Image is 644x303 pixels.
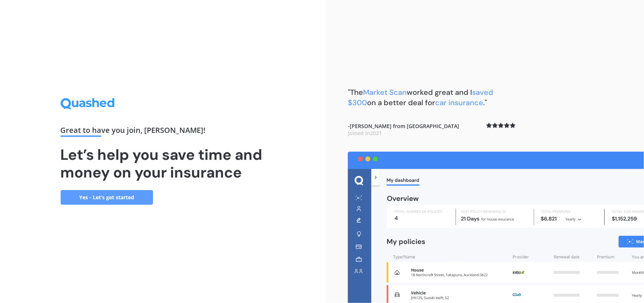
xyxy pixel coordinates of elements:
h1: Let’s help you save time and money on your insurance [61,146,265,181]
b: "The worked great and I on a better deal for ." [348,87,493,107]
span: Joined in 2021 [348,130,382,137]
span: car insurance [435,98,483,107]
span: Market Scan [363,87,407,97]
span: saved $300 [348,87,493,107]
img: dashboard.webp [348,152,644,303]
div: Great to have you join , [PERSON_NAME] ! [61,127,265,137]
a: Yes - Let’s get started [61,190,153,205]
b: - [PERSON_NAME] from [GEOGRAPHIC_DATA] [348,123,459,137]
